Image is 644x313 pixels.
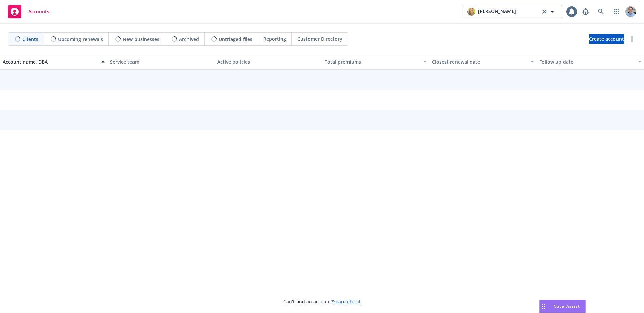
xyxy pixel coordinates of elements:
[217,58,319,65] div: Active policies
[429,54,537,70] button: Closest renewal date
[28,9,49,14] span: Accounts
[540,300,548,313] div: Drag to move
[625,6,636,17] img: photo
[540,8,548,16] a: clear selection
[462,5,562,18] button: photo[PERSON_NAME]clear selection
[589,33,624,45] span: Create account
[333,298,361,305] a: Search for it
[539,58,634,65] div: Follow up date
[539,300,586,313] button: Nova Assist
[322,54,429,70] button: Total premiums
[478,8,516,16] span: [PERSON_NAME]
[283,298,361,305] span: Can't find an account?
[22,36,38,43] span: Clients
[594,5,608,18] a: Search
[628,35,636,43] a: more
[219,36,252,43] span: Untriaged files
[610,5,623,18] a: Switch app
[263,35,286,42] span: Reporting
[589,34,624,44] a: Create account
[297,35,342,42] span: Customer Directory
[537,54,644,70] button: Follow up date
[58,36,103,43] span: Upcoming renewals
[432,58,527,65] div: Closest renewal date
[3,58,97,65] div: Account name, DBA
[179,36,199,43] span: Archived
[553,303,580,309] span: Nova Assist
[579,5,592,18] a: Report a Bug
[110,58,212,65] div: Service team
[107,54,215,70] button: Service team
[5,2,52,21] a: Accounts
[123,36,159,43] span: New businesses
[467,8,475,16] img: photo
[215,54,322,70] button: Active policies
[325,58,419,65] div: Total premiums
